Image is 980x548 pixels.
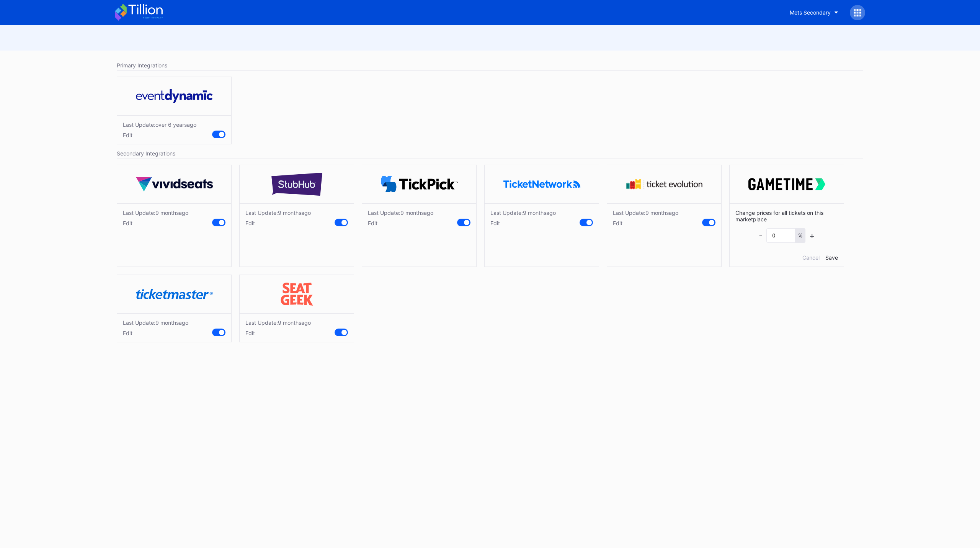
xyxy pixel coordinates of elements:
[613,209,678,216] div: Last Update: 9 months ago
[123,220,188,226] div: Edit
[825,254,838,261] div: Save
[759,231,763,240] div: -
[245,209,311,216] div: Last Update: 9 months ago
[784,5,844,20] button: Mets Secondary
[136,89,213,103] img: eventDynamic.svg
[613,220,678,226] div: Edit
[123,121,196,128] div: Last Update: over 6 years ago
[795,228,805,243] div: %
[381,176,458,193] img: TickPick_logo.svg
[490,220,556,226] div: Edit
[245,220,311,226] div: Edit
[490,209,556,216] div: Last Update: 9 months ago
[123,209,188,216] div: Last Update: 9 months ago
[117,148,863,159] div: Secondary Integrations
[117,60,863,71] div: Primary Integrations
[503,180,580,188] img: ticketNetwork.png
[730,203,844,267] div: Change prices for all tickets on this marketplace
[136,177,213,191] img: vividSeats.svg
[368,220,433,226] div: Edit
[245,319,311,326] div: Last Update: 9 months ago
[626,179,703,190] img: tevo.svg
[809,231,815,240] div: +
[802,254,820,261] div: Cancel
[748,178,825,190] img: gametime.svg
[258,283,335,306] img: seatGeek.svg
[123,319,188,326] div: Last Update: 9 months ago
[258,173,335,196] img: stubHub.svg
[123,132,196,138] div: Edit
[368,209,433,216] div: Last Update: 9 months ago
[123,330,188,336] div: Edit
[136,289,213,299] img: ticketmaster.svg
[245,330,311,336] div: Edit
[790,9,831,16] div: Mets Secondary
